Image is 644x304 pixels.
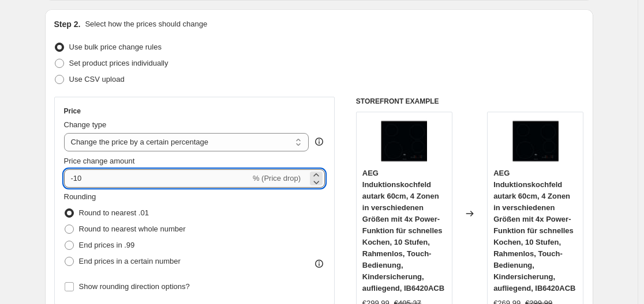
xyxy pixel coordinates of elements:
div: help [313,136,325,147]
h6: STOREFRONT EXAMPLE [356,97,584,106]
span: Round to nearest .01 [79,208,149,217]
span: Price change amount [64,157,135,165]
span: Change type [64,120,107,129]
span: Rounding [64,192,96,201]
span: Show rounding direction options? [79,282,190,291]
span: Round to nearest whole number [79,225,186,233]
h2: Step 2. [54,18,81,30]
input: -15 [64,169,250,188]
span: End prices in .99 [79,241,135,249]
img: 51gRkgCGtqL_80x.jpg [512,118,559,164]
img: 51gRkgCGtqL_80x.jpg [381,118,427,164]
p: Select how the prices should change [85,18,207,30]
span: % (Price drop) [253,174,301,183]
h3: Price [64,107,81,116]
span: AEG Induktionskochfeld autark 60cm, 4 Zonen in verschiedenen Größen mit 4x Power-Funktion für sch... [493,169,575,292]
span: End prices in a certain number [79,257,181,265]
span: Set product prices individually [69,59,169,67]
span: AEG Induktionskochfeld autark 60cm, 4 Zonen in verschiedenen Größen mit 4x Power-Funktion für sch... [362,169,444,292]
span: Use CSV upload [69,75,125,83]
span: Use bulk price change rules [69,43,162,51]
